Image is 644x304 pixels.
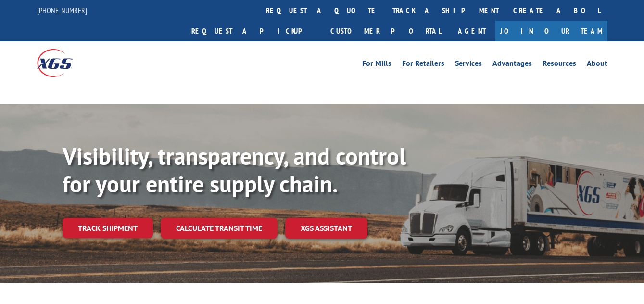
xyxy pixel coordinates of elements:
[587,60,607,70] a: About
[495,21,607,41] a: Join Our Team
[402,60,444,70] a: For Retailers
[184,21,323,41] a: Request a pickup
[492,60,532,70] a: Advantages
[37,5,87,15] a: [PHONE_NUMBER]
[285,218,367,239] a: XGS ASSISTANT
[455,60,482,70] a: Services
[323,21,448,41] a: Customer Portal
[543,60,576,70] a: Resources
[448,21,495,41] a: Agent
[63,141,406,199] b: Visibility, transparency, and control for your entire supply chain.
[161,218,278,239] a: Calculate transit time
[362,60,391,70] a: For Mills
[63,218,153,238] a: Track shipment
